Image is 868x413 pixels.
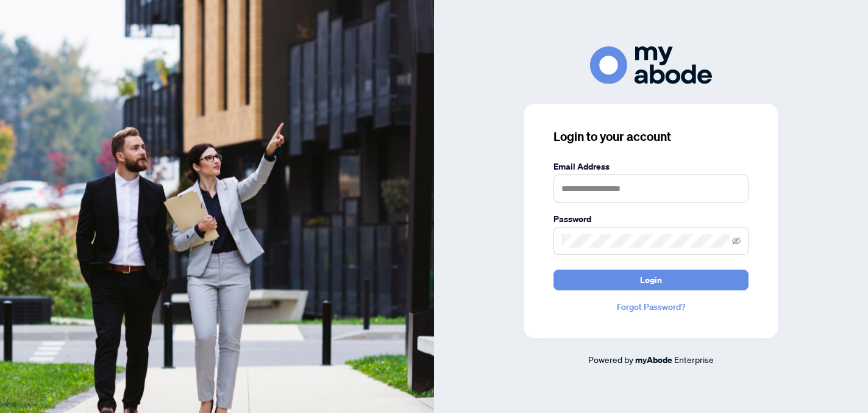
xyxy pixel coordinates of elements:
span: eye-invisible [732,237,741,245]
img: ma-logo [590,46,712,84]
span: Enterprise [674,354,714,365]
span: Powered by [588,354,633,365]
h3: Login to your account [553,128,749,145]
label: Password [553,212,749,226]
label: Email Address [553,160,749,173]
a: myAbode [635,353,672,367]
button: Login [553,270,749,290]
span: Login [640,270,662,290]
a: Forgot Password? [553,300,749,314]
